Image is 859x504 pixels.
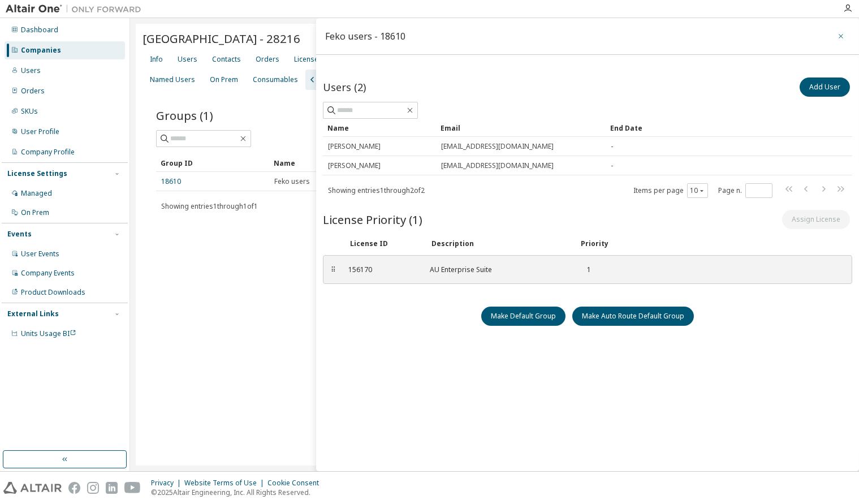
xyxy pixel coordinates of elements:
[633,183,708,198] span: Items per page
[323,80,366,94] span: Users (2)
[21,148,75,157] div: Company Profile
[151,479,184,488] div: Privacy
[150,75,195,84] div: Named Users
[441,161,554,170] span: [EMAIL_ADDRESS][DOMAIN_NAME]
[21,269,75,278] div: Company Events
[323,212,422,227] span: License Priority (1)
[6,3,147,15] img: Altair One
[800,77,850,97] button: Add User
[581,239,608,248] div: Priority
[21,189,52,198] div: Managed
[106,482,118,494] img: linkedin.svg
[7,309,59,318] div: External Links
[7,230,32,239] div: Events
[267,479,326,488] div: Cookie Consent
[21,66,41,75] div: Users
[161,177,181,186] a: 18610
[150,55,163,64] div: Info
[210,75,238,84] div: On Prem
[21,288,85,297] div: Product Downloads
[3,482,62,494] img: altair_logo.svg
[68,482,80,494] img: facebook.svg
[430,265,566,274] div: AU Enterprise Suite
[256,55,279,64] div: Orders
[161,154,265,172] div: Group ID
[21,208,49,217] div: On Prem
[325,32,405,41] div: Feko users - 18610
[328,142,381,151] span: [PERSON_NAME]
[441,142,554,151] span: [EMAIL_ADDRESS][DOMAIN_NAME]
[294,55,342,64] div: License Usage
[151,488,326,497] p: © 2025 Altair Engineering, Inc. All Rights Reserved.
[328,161,381,170] span: [PERSON_NAME]
[143,31,300,46] span: [GEOGRAPHIC_DATA] - 28216
[156,107,213,123] span: Groups (1)
[87,482,99,494] img: instagram.svg
[21,46,61,55] div: Companies
[21,127,59,136] div: User Profile
[481,307,566,326] button: Make Default Group
[718,183,772,198] span: Page n.
[610,119,815,137] div: End Date
[611,142,613,151] span: -
[21,25,58,35] div: Dashboard
[690,186,705,195] button: 10
[579,265,591,274] div: 1
[350,239,418,248] div: License ID
[212,55,241,64] div: Contacts
[572,307,694,326] button: Make Auto Route Default Group
[328,186,425,195] span: Showing entries 1 through 2 of 2
[21,107,38,116] div: SKUs
[184,479,267,488] div: Website Terms of Use
[161,201,258,211] span: Showing entries 1 through 1 of 1
[274,154,406,172] div: Name
[441,119,601,137] div: Email
[7,169,67,178] div: License Settings
[178,55,197,64] div: Users
[124,482,141,494] img: youtube.svg
[21,249,59,259] div: User Events
[253,75,298,84] div: Consumables
[330,265,337,274] div: ⠿
[348,265,416,274] div: 156170
[611,161,613,170] span: -
[327,119,431,137] div: Name
[274,177,310,186] span: Feko users
[782,210,850,229] button: Assign License
[21,87,45,96] div: Orders
[21,329,76,338] span: Units Usage BI
[431,239,567,248] div: Description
